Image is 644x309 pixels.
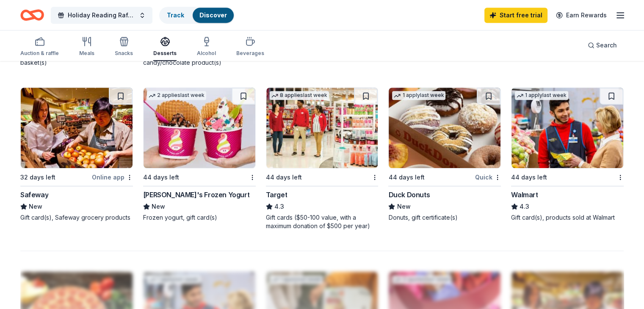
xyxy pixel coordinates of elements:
div: Meals [79,50,94,57]
img: Image for Walmart [511,88,623,168]
button: Snacks [115,33,133,61]
div: Desserts [153,50,177,57]
span: 4.3 [520,201,529,212]
a: Earn Rewards [551,8,612,23]
button: Alcohol [197,33,216,61]
a: Home [20,5,44,25]
div: 44 days left [143,172,179,182]
span: 4.3 [274,201,284,212]
span: New [152,201,165,212]
div: Beverages [236,50,264,57]
div: 1 apply last week [392,91,445,100]
button: Meals [79,33,94,61]
button: Search [581,37,624,54]
button: Auction & raffle [20,33,59,61]
div: Gift cards ($50-100 value, with a maximum donation of $500 per year) [266,213,379,230]
div: Target [266,190,287,200]
a: Image for Walmart1 applylast week44 days leftWalmart4.3Gift card(s), products sold at Walmart [511,87,624,222]
div: Quick [475,172,501,182]
div: 1 apply last week [515,91,568,100]
a: Track [167,11,184,19]
div: Gift card(s), products sold at Walmart [511,213,624,222]
div: 32 days left [20,172,55,182]
div: Walmart [511,190,538,200]
div: Alcohol [197,50,216,57]
div: Duck Donuts [388,190,430,200]
button: Holiday Reading Raffle 2025 [51,7,152,24]
div: [PERSON_NAME]'s Frozen Yogurt [143,190,249,200]
a: Image for Target8 applieslast week44 days leftTarget4.3Gift cards ($50-100 value, with a maximum ... [266,87,379,230]
img: Image for Target [266,88,378,168]
img: Image for Duck Donuts [389,88,500,168]
div: 44 days left [511,172,547,182]
div: Online app [92,172,133,182]
img: Image for Menchie's Frozen Yogurt [144,88,255,168]
button: Beverages [236,33,264,61]
a: Start free trial [484,8,547,23]
div: Auction & raffle [20,50,59,57]
div: 44 days left [266,172,302,182]
a: Image for Duck Donuts1 applylast week44 days leftQuickDuck DonutsNewDonuts, gift certificate(s) [388,87,501,222]
span: New [397,201,410,212]
button: TrackDiscover [159,7,235,24]
img: Image for Safeway [21,88,133,168]
a: Image for Menchie's Frozen Yogurt2 applieslast week44 days left[PERSON_NAME]'s Frozen YogurtNewFr... [143,87,256,222]
span: New [29,201,42,212]
div: Donuts, gift certificate(s) [388,213,501,222]
div: 2 applies last week [147,91,206,100]
span: Holiday Reading Raffle 2025 [68,10,135,20]
div: Snacks [115,50,133,57]
a: Discover [199,11,227,19]
div: Frozen yogurt, gift card(s) [143,213,256,222]
a: Image for Safeway32 days leftOnline appSafewayNewGift card(s), Safeway grocery products [20,87,133,222]
span: Search [596,40,617,50]
div: 8 applies last week [270,91,329,100]
button: Desserts [153,33,177,61]
div: 44 days left [388,172,424,182]
div: Gift card(s), Safeway grocery products [20,213,133,222]
div: Safeway [20,190,48,200]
